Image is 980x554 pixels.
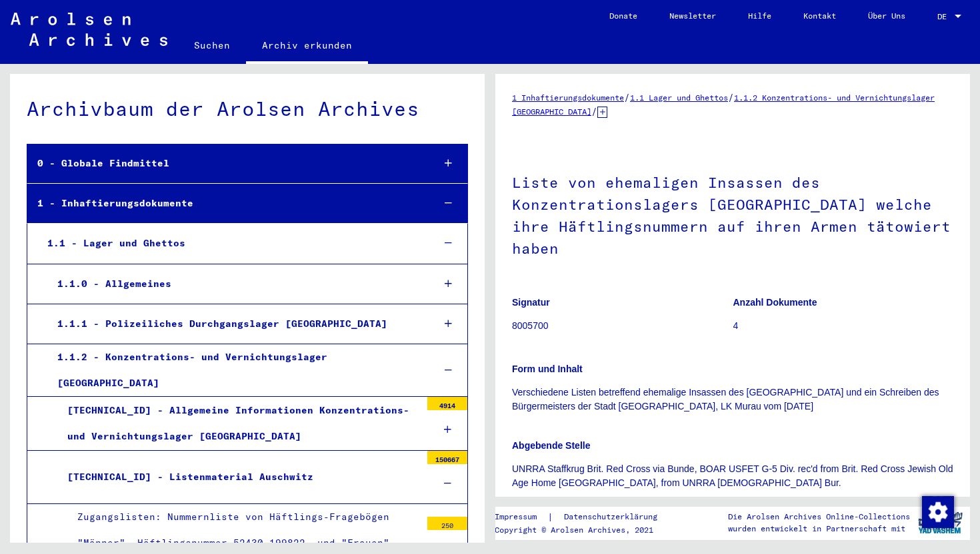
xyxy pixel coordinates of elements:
[512,319,733,333] p: 8005700
[246,29,368,64] a: Archiv erkunden
[512,364,583,374] b: Form und Inhalt
[512,93,624,103] a: 1 Inhaftierungsdokumente
[57,464,421,490] div: [TECHNICAL_ID] - Listenmaterial Auschwitz
[553,510,673,524] a: Datenschutzerklärung
[922,496,954,528] img: Zustimmung ändern
[57,398,421,449] div: [TECHNICAL_ID] - Allgemeine Informationen Konzentrations- und Vernichtungslager [GEOGRAPHIC_DATA]
[47,344,422,396] div: 1.1.2 - Konzentrations- und Vernichtungslager [GEOGRAPHIC_DATA]
[733,319,954,333] p: 4
[630,93,728,103] a: 1.1 Lager und Ghettos
[495,510,547,524] a: Impressum
[728,91,734,103] span: /
[915,506,965,539] img: yv_logo.png
[591,105,597,117] span: /
[495,510,673,524] div: |
[512,297,550,308] b: Signatur
[512,386,953,414] p: Verschiedene Listen betreffend ehemalige Insassen des [GEOGRAPHIC_DATA] und ein Schreiben des Bür...
[427,397,467,410] div: 4914
[47,271,422,297] div: 1.1.0 - Allgemeines
[733,297,817,308] b: Anzahl Dokumente
[27,150,422,176] div: 0 - Globale Findmittel
[937,12,952,21] span: DE
[37,230,422,256] div: 1.1 - Lager und Ghettos
[11,13,167,46] img: Arolsen_neg.svg
[512,152,953,276] h1: Liste von ehemaligen Insassen des Konzentrationslagers [GEOGRAPHIC_DATA] welche ihre Häftlingsnum...
[728,523,910,535] p: wurden entwickelt in Partnerschaft mit
[512,440,590,451] b: Abgebende Stelle
[728,511,910,523] p: Die Arolsen Archives Online-Collections
[512,462,953,490] p: UNRRA Staffkrug Brit. Red Cross via Bunde, BOAR USFET G-5 Div. rec'd from Brit. Red Cross Jewish ...
[178,29,246,61] a: Suchen
[27,94,468,124] div: Archivbaum der Arolsen Archives
[47,311,422,337] div: 1.1.1 - Polizeiliches Durchgangslager [GEOGRAPHIC_DATA]
[427,517,467,530] div: 250
[27,190,422,216] div: 1 - Inhaftierungsdokumente
[624,91,630,103] span: /
[495,524,673,536] p: Copyright © Arolsen Archives, 2021
[427,451,467,464] div: 150667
